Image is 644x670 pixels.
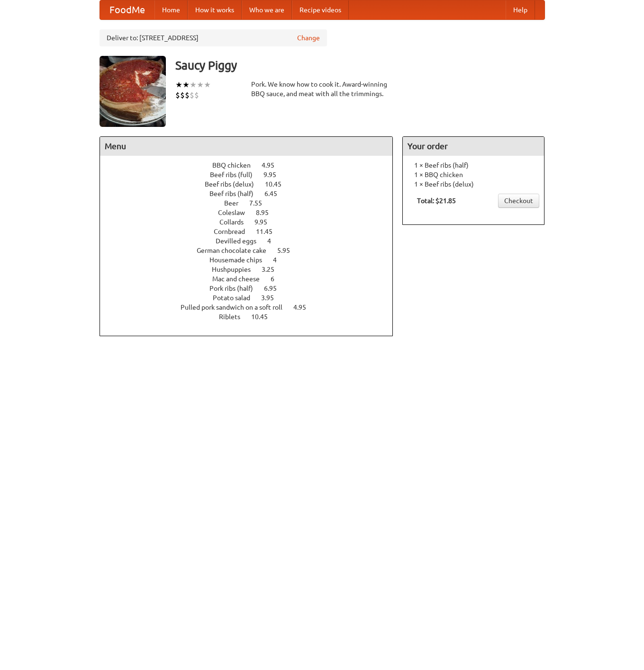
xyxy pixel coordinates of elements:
[212,275,269,283] span: Mac and cheese
[261,294,283,302] span: 3.95
[251,80,393,98] div: Pork. We know how to cook it. Award-winning BBQ sauce, and meat with all the trimmings.
[216,237,266,245] span: Devilled eggs
[154,0,188,19] a: Home
[218,209,286,216] a: Coleslaw 8.95
[175,90,180,100] li: $
[219,313,250,321] span: Riblets
[271,275,284,283] span: 6
[216,237,289,245] a: Devilled eggs 4
[408,161,539,170] li: 1 × Beef ribs (half)
[254,218,277,226] span: 9.95
[267,237,281,245] span: 4
[224,199,248,207] span: Beer
[213,294,260,302] span: Potato salad
[188,0,242,19] a: How it works
[205,180,299,188] a: Beef ribs (delux) 10.45
[417,197,456,205] b: Total: $21.85
[265,180,291,188] span: 10.45
[182,80,190,90] li: ★
[204,80,211,90] li: ★
[190,80,197,90] li: ★
[292,0,349,19] a: Recipe videos
[209,256,294,264] a: Housemade chips 4
[408,179,539,189] li: 1 × Beef ribs (delux)
[264,190,287,197] span: 6.45
[262,161,284,169] span: 4.95
[256,209,278,216] span: 8.95
[214,228,254,235] span: Cornbread
[175,56,545,75] h3: Saucy Piggy
[197,247,276,254] span: German chocolate cake
[264,285,286,292] span: 6.95
[219,313,285,321] a: Riblets 10.45
[251,313,277,321] span: 10.45
[197,80,204,90] li: ★
[100,0,154,19] a: FoodMe
[181,304,324,311] a: Pulled pork sandwich on a soft roll 4.95
[498,194,539,208] a: Checkout
[219,218,253,226] span: Collards
[205,180,263,188] span: Beef ribs (delux)
[408,170,539,179] li: 1 × BBQ chicken
[249,199,272,207] span: 7.55
[224,199,280,207] a: Beer 7.55
[181,304,292,311] span: Pulled pork sandwich on a soft roll
[194,90,199,100] li: $
[209,190,295,197] a: Beef ribs (half) 6.45
[210,171,294,179] a: Beef ribs (full) 9.95
[100,137,393,156] h4: Menu
[197,247,308,254] a: German chocolate cake 5.95
[180,90,185,100] li: $
[277,247,299,254] span: 5.95
[175,80,182,90] li: ★
[212,266,292,273] a: Hushpuppies 3.25
[297,33,320,43] a: Change
[506,0,535,19] a: Help
[185,90,190,100] li: $
[263,171,286,179] span: 9.95
[100,29,327,46] div: Deliver to: [STREET_ADDRESS]
[209,285,294,292] a: Pork ribs (half) 6.95
[214,228,290,235] a: Cornbread 11.45
[218,209,254,216] span: Coleslaw
[209,285,263,292] span: Pork ribs (half)
[219,218,285,226] a: Collards 9.95
[209,256,272,264] span: Housemade chips
[209,190,263,197] span: Beef ribs (half)
[212,161,260,169] span: BBQ chicken
[100,56,166,127] img: angular.jpg
[212,266,260,273] span: Hushpuppies
[262,266,284,273] span: 3.25
[212,275,292,283] a: Mac and cheese 6
[190,90,194,100] li: $
[403,137,544,156] h4: Your order
[273,256,286,264] span: 4
[242,0,292,19] a: Who we are
[212,161,292,169] a: BBQ chicken 4.95
[213,294,291,302] a: Potato salad 3.95
[256,228,282,235] span: 11.45
[293,304,316,311] span: 4.95
[210,171,262,179] span: Beef ribs (full)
